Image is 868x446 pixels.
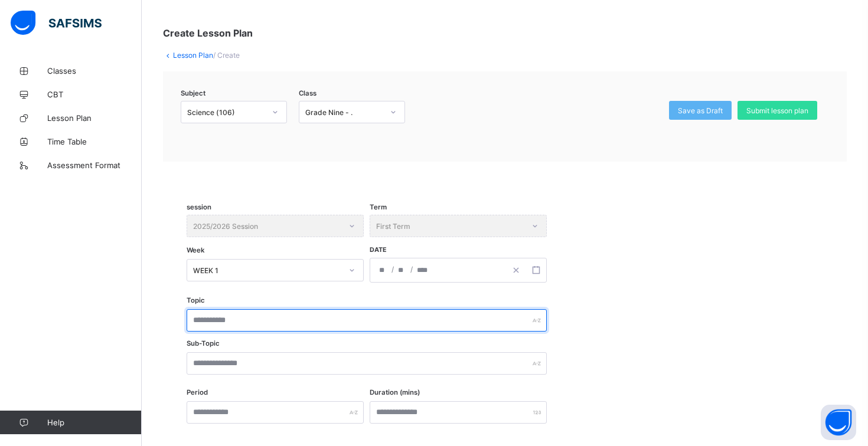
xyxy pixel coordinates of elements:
[163,27,253,39] span: Create Lesson Plan
[678,106,723,115] span: Save as Draft
[299,89,316,97] span: Class
[370,203,387,211] span: Term
[187,388,208,396] label: Period
[305,108,383,117] div: Grade Nine - .
[746,106,808,115] span: Submit lesson plan
[187,296,205,304] label: Topic
[47,137,142,146] span: Time Table
[47,66,142,76] span: Classes
[821,405,856,440] button: Open asap
[187,246,204,254] span: Week
[47,113,142,123] span: Lesson Plan
[370,246,387,254] span: Date
[187,339,220,347] label: Sub-Topic
[193,266,342,275] div: WEEK 1
[187,108,265,117] div: Science (106)
[213,51,240,60] span: / Create
[173,51,213,60] a: Lesson Plan
[47,418,141,427] span: Help
[390,264,395,274] span: /
[187,203,211,211] span: session
[409,264,414,274] span: /
[47,90,142,99] span: CBT
[11,11,102,35] img: safsims
[47,160,142,170] span: Assessment Format
[181,89,205,97] span: Subject
[370,388,420,396] label: Duration (mins)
